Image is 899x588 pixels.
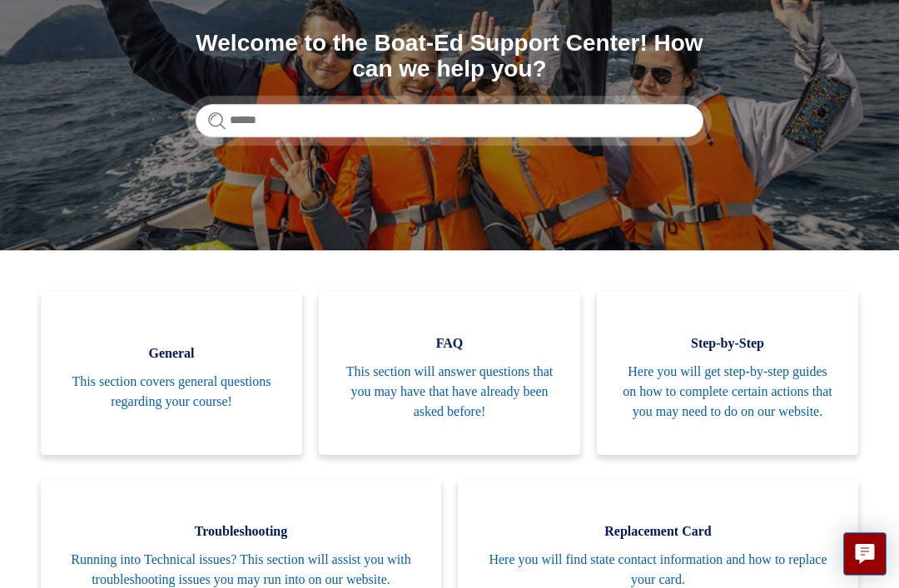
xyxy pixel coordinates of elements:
button: Live chat [843,532,887,576]
span: General [66,343,277,363]
span: This section will answer questions that you may have that have already been asked before! [344,362,555,422]
input: Search [196,104,703,137]
span: Replacement Card [483,521,833,541]
h1: Welcome to the Boat-Ed Support Center! How can we help you? [196,31,703,82]
a: Step-by-Step Here you will get step-by-step guides on how to complete certain actions that you ma... [597,292,858,455]
span: Step-by-Step [622,334,833,353]
span: This section covers general questions regarding your course! [66,372,277,412]
span: Here you will get step-by-step guides on how to complete certain actions that you may need to do ... [622,362,833,422]
a: FAQ This section will answer questions that you may have that have already been asked before! [319,292,580,455]
a: General This section covers general questions regarding your course! [41,292,302,455]
span: FAQ [344,334,555,353]
span: Troubleshooting [66,521,416,541]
